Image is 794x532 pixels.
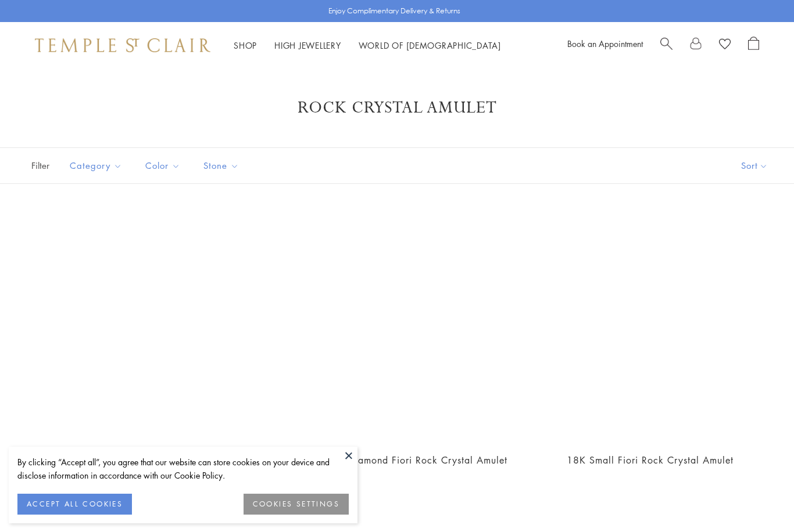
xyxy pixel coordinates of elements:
[17,494,132,515] button: ACCEPT ALL COOKIES
[234,39,257,51] a: ShopShop
[748,37,759,54] a: Open Shopping Bag
[660,37,673,54] a: Search
[328,5,460,17] p: Enjoy Complimentary Delivery & Returns
[736,477,782,520] iframe: Gorgias live chat messenger
[715,148,794,183] button: Show sort by
[359,39,501,51] a: World of [DEMOGRAPHIC_DATA]World of [DEMOGRAPHIC_DATA]
[198,158,248,173] span: Stone
[195,153,248,179] button: Stone
[567,454,734,466] a: 18K Small Fiori Rock Crystal Amulet
[244,494,349,515] button: COOKIES SETTINGS
[64,158,131,173] span: Category
[29,213,259,442] a: P51889-E11FIORI
[17,455,349,482] div: By clicking “Accept all”, you agree that our website can store cookies on your device and disclos...
[47,97,747,118] h1: Rock Crystal Amulet
[137,153,189,179] button: Color
[719,37,731,54] a: View Wishlist
[140,158,189,173] span: Color
[567,38,643,49] a: Book an Appointment
[287,454,507,466] a: 18K Medium Diamond Fiori Rock Crystal Amulet
[535,213,765,442] a: P56889-E11FIORMX
[35,38,210,52] img: Temple St. Clair
[234,38,501,53] nav: Main navigation
[282,213,512,442] a: P51889-E11FIORI
[61,153,131,179] button: Category
[274,39,341,51] a: High JewelleryHigh Jewellery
